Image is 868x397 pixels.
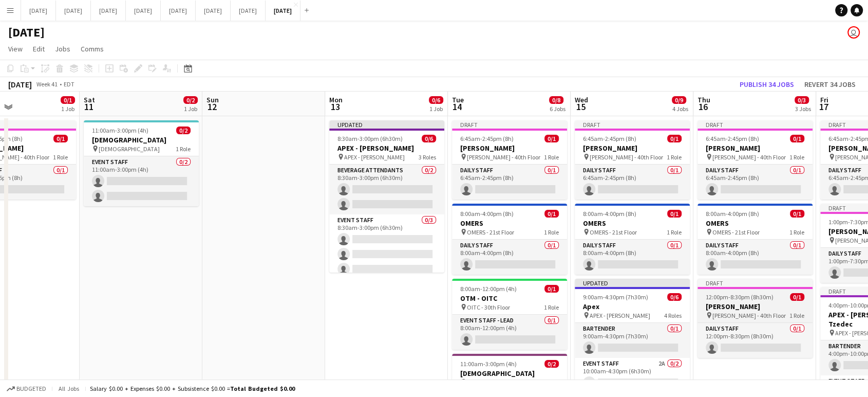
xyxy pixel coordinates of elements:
[583,135,636,142] span: 6:45am-2:45pm (8h)
[575,240,690,275] app-card-role: Daily Staff0/18:00am-4:00pm (8h)
[575,165,690,200] app-card-role: Daily Staff0/16:45am-2:45pm (8h)
[429,96,443,104] span: 0/6
[429,105,443,113] div: 1 Job
[56,1,91,21] button: [DATE]
[452,204,567,275] app-job-card: 8:00am-4:00pm (8h)0/1OMERS OMERS - 21st Floor1 RoleDaily Staff0/18:00am-4:00pm (8h)
[56,385,81,392] span: All jobs
[161,1,196,21] button: [DATE]
[790,135,804,142] span: 0/1
[337,135,403,142] span: 8:30am-3:00pm (6h30m)
[789,153,804,161] span: 1 Role
[8,44,23,53] span: View
[697,279,813,358] app-job-card: Draft12:00pm-8:30pm (8h30m)0/1[PERSON_NAME] [PERSON_NAME] - 40th Floor1 RoleDaily Staff0/112:00pm...
[590,153,663,161] span: [PERSON_NAME] - 40th Floor
[329,95,343,104] span: Mon
[53,153,68,161] span: 1 Role
[820,95,828,104] span: Fri
[55,44,70,53] span: Jobs
[795,96,809,104] span: 0/3
[697,279,813,287] div: Draft
[84,120,199,206] div: 11:00am-3:00pm (4h)0/2[DEMOGRAPHIC_DATA] [DEMOGRAPHIC_DATA]1 RoleEvent Staff0/211:00am-3:00pm (4h)
[460,210,514,218] span: 8:00am-4:00pm (8h)
[183,96,198,104] span: 0/2
[467,228,514,236] span: OMERS - 21st Floor
[667,153,682,161] span: 1 Role
[735,78,798,91] button: Publish 34 jobs
[329,165,444,214] app-card-role: Beverage Attendants0/28:30am-3:00pm (6h30m)
[544,303,559,311] span: 1 Role
[712,153,786,161] span: [PERSON_NAME] - 40th Floor
[664,312,682,319] span: 4 Roles
[452,315,567,350] app-card-role: Event Staff - Lead0/18:00am-12:00pm (4h)
[575,120,690,200] div: Draft6:45am-2:45pm (8h)0/1[PERSON_NAME] [PERSON_NAME] - 40th Floor1 RoleDaily Staff0/16:45am-2:45...
[328,101,343,113] span: 13
[452,279,567,350] div: 8:00am-12:00pm (4h)0/1OTM - OITC OITC - 30th Floor1 RoleEvent Staff - Lead0/18:00am-12:00pm (4h)
[706,293,773,301] span: 12:00pm-8:30pm (8h30m)
[452,165,567,200] app-card-role: Daily Staff0/16:45am-2:45pm (8h)
[795,105,811,113] div: 3 Jobs
[61,96,75,104] span: 0/1
[61,105,74,113] div: 1 Job
[344,153,405,161] span: APEX - [PERSON_NAME]
[800,78,860,91] button: Revert 34 jobs
[206,95,219,104] span: Sun
[53,135,68,142] span: 0/1
[790,293,804,301] span: 0/1
[452,369,567,378] h3: [DEMOGRAPHIC_DATA]
[550,105,565,113] div: 6 Jobs
[672,105,688,113] div: 4 Jobs
[84,156,199,206] app-card-role: Event Staff0/211:00am-3:00pm (4h)
[712,312,786,319] span: [PERSON_NAME] - 40th Floor
[452,120,567,200] app-job-card: Draft6:45am-2:45pm (8h)0/1[PERSON_NAME] [PERSON_NAME] - 40th Floor1 RoleDaily Staff0/16:45am-2:45...
[8,79,32,89] div: [DATE]
[575,302,690,311] h3: Apex
[4,42,27,56] a: View
[575,143,690,153] h3: [PERSON_NAME]
[697,95,710,104] span: Thu
[8,25,45,40] h1: [DATE]
[667,228,682,236] span: 1 Role
[64,80,74,88] div: EDT
[697,120,813,129] div: Draft
[329,214,444,279] app-card-role: Event Staff0/38:30am-3:00pm (6h30m)
[92,127,148,134] span: 11:00am-3:00pm (4h)
[452,219,567,228] h3: OMERS
[575,95,588,104] span: Wed
[329,120,444,273] div: Updated8:30am-3:00pm (6h30m)0/6APEX - [PERSON_NAME] APEX - [PERSON_NAME]3 RolesBeverage Attendant...
[590,312,650,319] span: APEX - [PERSON_NAME]
[590,228,637,236] span: OMERS - 21st Floor
[452,294,567,303] h3: OTM - OITC
[575,120,690,129] div: Draft
[29,42,49,56] a: Edit
[697,240,813,275] app-card-role: Daily Staff0/18:00am-4:00pm (8h)
[452,120,567,129] div: Draft
[99,145,160,153] span: [DEMOGRAPHIC_DATA]
[467,153,540,161] span: [PERSON_NAME] - 40th Floor
[460,285,517,293] span: 8:00am-12:00pm (4h)
[697,143,813,153] h3: [PERSON_NAME]
[544,210,559,218] span: 0/1
[697,204,813,275] app-job-card: 8:00am-4:00pm (8h)0/1OMERS OMERS - 21st Floor1 RoleDaily Staff0/18:00am-4:00pm (8h)
[583,293,648,301] span: 9:00am-4:30pm (7h30m)
[467,303,510,311] span: OITC - 30th Floor
[549,96,563,104] span: 0/8
[230,385,295,392] span: Total Budgeted $0.00
[672,96,686,104] span: 0/9
[697,219,813,228] h3: OMERS
[329,120,444,129] div: Updated
[706,135,759,142] span: 6:45am-2:45pm (8h)
[329,143,444,153] h3: APEX - [PERSON_NAME]
[419,153,436,161] span: 3 Roles
[90,385,295,392] div: Salary $0.00 + Expenses $0.00 + Subsistence $0.00 =
[667,293,682,301] span: 0/6
[266,1,300,21] button: [DATE]
[51,42,74,56] a: Jobs
[697,165,813,200] app-card-role: Daily Staff0/16:45am-2:45pm (8h)
[34,80,60,88] span: Week 41
[231,1,266,21] button: [DATE]
[91,1,126,21] button: [DATE]
[575,204,690,275] app-job-card: 8:00am-4:00pm (8h)0/1OMERS OMERS - 21st Floor1 RoleDaily Staff0/18:00am-4:00pm (8h)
